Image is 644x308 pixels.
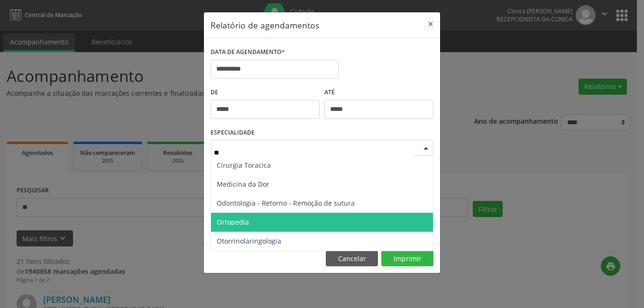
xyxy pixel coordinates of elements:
button: Close [421,12,440,36]
span: Medicina da Dor [217,180,269,189]
button: Cancelar [326,251,378,267]
span: Cirurgia Toracica [217,161,271,170]
label: De [211,85,320,100]
span: Ortopedia [217,217,249,226]
span: Odontologia - Retorno - Remoção de sutura [217,199,355,208]
span: Otorrinolaringologia [217,236,281,245]
label: ATÉ [324,85,433,100]
h5: Relatório de agendamentos [211,19,319,31]
label: ESPECIALIDADE [211,126,255,140]
button: Imprimir [381,251,433,267]
label: DATA DE AGENDAMENTO [211,45,285,60]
